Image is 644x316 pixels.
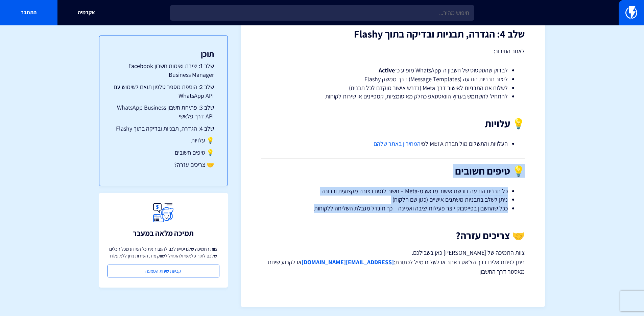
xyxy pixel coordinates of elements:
li: להתחיל להשתמש בערוץ הוואטסאפ כחלק מאוטומציות, קמפיינים או שירות לקוחות [278,92,508,101]
li: כל תבנית הודעה דורשת אישור מראש מ-Meta – חשוב לנסח בצורה מקצועית וברורה [278,187,508,196]
p: לאחר החיבור: [261,46,525,56]
a: שלב 2: הוספת מספר טלפון תואם לשימוש עם WhatsApp API [113,83,214,100]
h3: תוכן [113,49,214,58]
a: המחירון באתר שלהם [374,140,421,148]
li: העלויות והתשלום מול חברת META לפי [278,139,508,148]
li: ליצור תבניות הודעה (Message Templates) דרך ממשק Flashy [278,75,508,84]
p: צוות התמיכה של [PERSON_NAME] כאן בשבילכם. ניתן לפנות אלינו דרך הצ’אט באתר או לשלוח מייל לכתובת: א... [261,248,525,276]
h2: 💡 טיפים חשובים [261,165,525,177]
a: 💡 טיפים חשובים [113,148,214,157]
h2: 💡 עלויות [261,118,525,129]
li: ניתן לשלב בתבניות משתנים אישיים (כגון שם הלקוח) [278,195,508,204]
h3: תמיכה מלאה במעבר [133,229,194,237]
a: 💡 עלויות [113,136,214,145]
a: שלב 3: פתיחת חשבון WhatsApp Business API דרך פלאשי [113,103,214,120]
h2: 🤝 צריכים עזרה? [261,230,525,241]
h2: שלב 4: הגדרה, תבניות ובדיקה בתוך Flashy [261,28,525,40]
a: קביעת שיחת הטמעה [108,265,219,277]
li: לשלוח את התבניות לאישור דרך Meta (נדרש אישור מוקדם לכל תבנית) [278,84,508,92]
a: שלב 1: יצירת ואימות חשבון Facebook Business Manager [113,62,214,79]
a: שלב 4: הגדרה, תבניות ובדיקה בתוך Flashy [113,124,214,133]
p: צוות התמיכה שלנו יסייע לכם להעביר את כל המידע מכל הכלים שלכם לתוך פלאשי ולהתחיל לשווק מיד, השירות... [108,246,219,259]
strong: Active [379,66,395,74]
a: 🤝 צריכים עזרה? [113,160,214,169]
a: [EMAIL_ADDRESS][DOMAIN_NAME] [302,258,394,266]
li: ככל שהחשבון בפייסבוק ייצר פעילות יציבה ואמינה – כך תוגדל מגבלת השליחה ללקוחות [278,204,508,213]
input: חיפוש מהיר... [170,5,474,21]
li: לבדוק שהסטטוס של חשבון ה-WhatsApp מופיע כ־ [278,66,508,75]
